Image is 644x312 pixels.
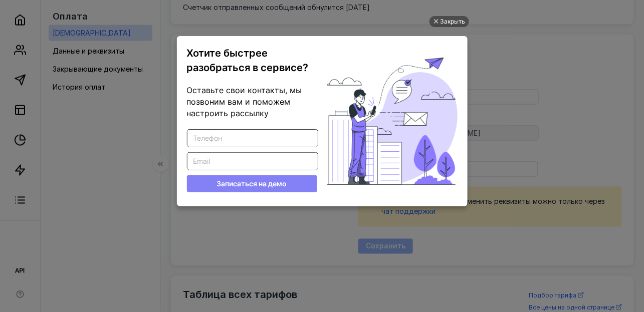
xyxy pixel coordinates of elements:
[187,47,309,74] span: Хотите быстрее разобраться в сервисе?
[187,175,317,192] button: Записаться на демо
[441,16,466,27] div: Закрыть
[187,153,318,170] input: Email
[187,85,302,118] span: Оставьте свои контакты, мы позвоним вам и поможем настроить рассылку
[187,130,318,147] input: Телефон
